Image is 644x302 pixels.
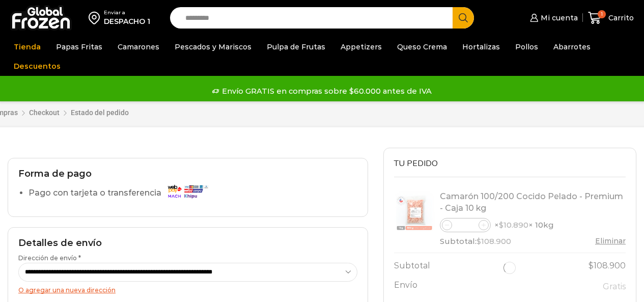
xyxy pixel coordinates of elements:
img: Pago con tarjeta o transferencia [164,182,210,200]
h2: Forma de pago [18,169,357,180]
label: Pago con tarjeta o transferencia [29,184,213,202]
div: Enviar a [104,9,150,16]
a: Camarones [113,37,164,57]
a: Pulpa de Frutas [262,37,330,57]
a: O agregar una nueva dirección [18,286,116,294]
a: Appetizers [335,37,387,57]
button: Search button [453,7,474,29]
a: Mi cuenta [527,8,577,28]
span: 1 [598,10,606,18]
label: Dirección de envío * [18,254,357,281]
img: address-field-icon.svg [89,9,104,26]
a: Tienda [9,37,46,57]
a: Descuentos [9,57,66,76]
a: Abarrotes [548,37,596,57]
h2: Detalles de envío [18,238,357,249]
a: 1 Carrito [588,6,634,30]
a: Hortalizas [457,37,505,57]
a: Papas Fritas [51,37,107,57]
span: Carrito [606,13,634,23]
select: Dirección de envío * [18,263,357,282]
span: Tu pedido [394,158,438,169]
div: DESPACHO 1 [104,16,150,26]
span: Mi cuenta [538,13,578,23]
a: Pollos [510,37,543,57]
a: Pescados y Mariscos [170,37,257,57]
a: Queso Crema [392,37,452,57]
